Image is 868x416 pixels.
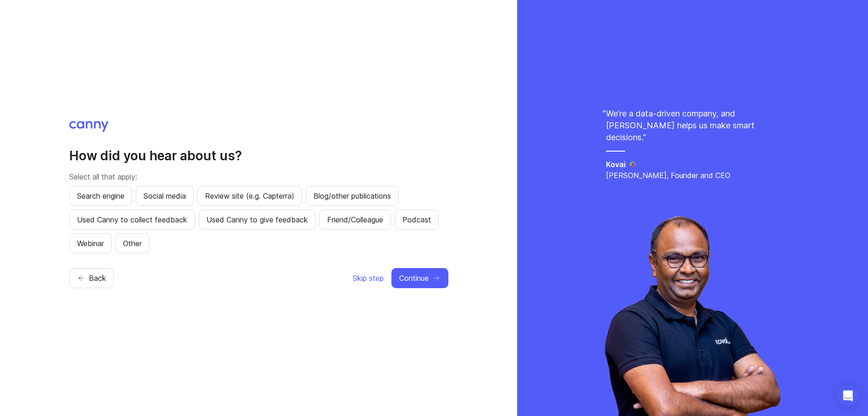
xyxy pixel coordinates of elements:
[77,238,104,249] span: Webinar
[352,268,384,288] button: Skip step
[69,121,109,132] img: Canny logo
[629,161,637,168] img: Kovai logo
[69,210,195,230] button: Used Canny to collect feedback
[69,147,448,164] h2: How did you hear about us?
[353,273,384,284] span: Skip step
[69,171,448,182] p: Select all that apply:
[606,170,779,181] p: [PERSON_NAME], Founder and CEO
[837,385,859,407] div: Open Intercom Messenger
[123,238,142,249] span: Other
[606,159,626,170] h5: Kovai
[69,268,114,288] button: Back
[77,214,187,225] span: Used Canny to collect feedback
[77,190,124,201] span: Search engine
[402,214,431,225] span: Podcast
[115,233,149,253] button: Other
[205,190,294,201] span: Review site (e.g. Capterra)
[89,273,106,284] span: Back
[606,108,779,143] p: We’re a data-driven company, and [PERSON_NAME] helps us make smart decisions. "
[69,233,112,253] button: Webinar
[313,190,391,201] span: Blog/other publications
[199,210,316,230] button: Used Canny to give feedback
[395,210,439,230] button: Podcast
[605,215,781,416] img: saravana-fdffc8c2a6fa09d1791ca03b1e989ae1.webp
[327,214,383,225] span: Friend/Colleague
[144,190,186,201] span: Social media
[306,186,399,206] button: Blog/other publications
[391,268,448,288] button: Continue
[319,210,391,230] button: Friend/Colleague
[69,186,132,206] button: Search engine
[399,273,429,284] span: Continue
[136,186,194,206] button: Social media
[197,186,302,206] button: Review site (e.g. Capterra)
[206,214,308,225] span: Used Canny to give feedback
